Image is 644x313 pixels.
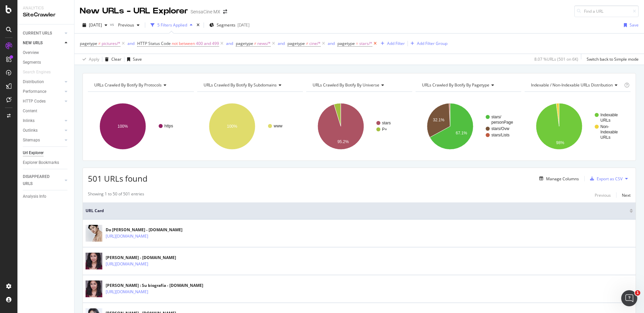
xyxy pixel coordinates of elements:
[80,41,97,46] span: pagetype
[574,5,639,17] input: Find a URL
[80,20,110,30] button: [DATE]
[23,78,44,85] div: Distribution
[328,41,335,46] div: and
[622,191,631,199] button: Next
[23,127,38,134] div: Outlinks
[86,208,628,214] span: URL Card
[306,97,411,155] div: A chart.
[600,118,610,123] text: URLs
[207,20,252,30] button: Segments[DATE]
[197,97,303,155] svg: A chart.
[23,137,63,144] a: Sitemaps
[23,59,69,66] a: Segments
[23,98,46,105] div: HTTP Codes
[86,221,102,246] img: main image
[587,56,639,62] div: Switch back to Simple mode
[89,56,99,62] div: Apply
[416,97,521,155] div: A chart.
[102,54,121,65] button: Clear
[600,135,610,140] text: URLs
[23,69,57,76] a: Search Engines
[306,41,308,46] span: ≠
[23,49,39,56] div: Overview
[309,39,321,48] span: cine/*
[23,108,37,115] div: Content
[23,88,63,95] a: Performance
[23,30,63,37] a: CURRENT URLS
[328,40,335,47] button: and
[595,192,611,198] div: Previous
[525,97,630,155] svg: A chart.
[600,124,609,129] text: Non-
[127,40,135,47] button: and
[23,159,59,166] div: Explorer Bookmarks
[226,41,233,46] div: and
[254,41,257,46] span: ≠
[86,249,102,274] img: main image
[23,137,40,144] div: Sitemaps
[23,69,51,76] div: Search Engines
[226,40,233,47] button: and
[278,40,285,47] button: and
[118,124,128,129] text: 100%
[23,173,63,187] a: DISAPPEARED URLS
[102,39,120,48] span: pictures/*
[621,290,637,306] iframe: Intercom live chat
[23,149,44,156] div: Url Explorer
[387,41,405,46] div: Add Filter
[93,80,188,90] h4: URLs Crawled By Botify By protocols
[191,8,220,15] div: SensaCine MX
[433,118,444,122] text: 32.1%
[337,41,355,46] span: pagetype
[382,121,391,125] text: stars
[204,82,277,88] span: URLs Crawled By Botify By subdomains
[127,41,135,46] div: and
[80,5,188,17] div: New URLs - URL Explorer
[115,22,134,28] span: Previous
[337,139,349,144] text: 95.2%
[421,80,516,90] h4: URLs Crawled By Botify By pagetype
[422,82,489,88] span: URLs Crawled By Botify By pagetype
[88,97,194,155] svg: A chart.
[311,80,406,90] h4: URLs Crawled By Botify By universe
[23,173,57,187] div: DISAPPEARED URLS
[621,20,639,30] button: Save
[164,124,173,128] text: https
[23,88,46,95] div: Performance
[23,149,69,156] a: Url Explorer
[584,54,639,65] button: Switch back to Simple mode
[227,124,237,129] text: 100%
[23,5,69,11] div: Analytics
[531,82,613,88] span: Indexable / Non-Indexable URLs distribution
[23,11,69,19] div: SiteCrawler
[600,130,618,134] text: Indexable
[172,41,195,46] span: not between
[23,117,35,124] div: Inlinks
[408,40,447,48] button: Add Filter Group
[23,40,43,47] div: NEW URLS
[223,9,227,14] div: arrow-right-arrow-left
[111,56,121,62] div: Clear
[124,54,142,65] button: Save
[80,54,99,65] button: Apply
[630,22,639,28] div: Save
[23,40,63,47] a: NEW URLS
[106,233,148,240] a: [URL][DOMAIN_NAME]
[98,41,101,46] span: ≠
[455,131,467,135] text: 67.1%
[278,41,285,46] div: and
[546,176,579,182] div: Manage Columns
[106,255,176,261] div: [PERSON_NAME] - [DOMAIN_NAME]
[196,39,219,48] span: 400 and 499
[133,56,142,62] div: Save
[94,82,162,88] span: URLs Crawled By Botify By protocols
[88,173,148,184] span: 501 URLs found
[359,39,372,48] span: stars/*
[110,21,115,27] span: vs
[587,173,623,184] button: Export as CSV
[491,133,509,137] text: stars/Lists
[600,113,618,117] text: Indexable
[491,120,513,125] text: personPage
[202,80,297,90] h4: URLs Crawled By Botify By subdomains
